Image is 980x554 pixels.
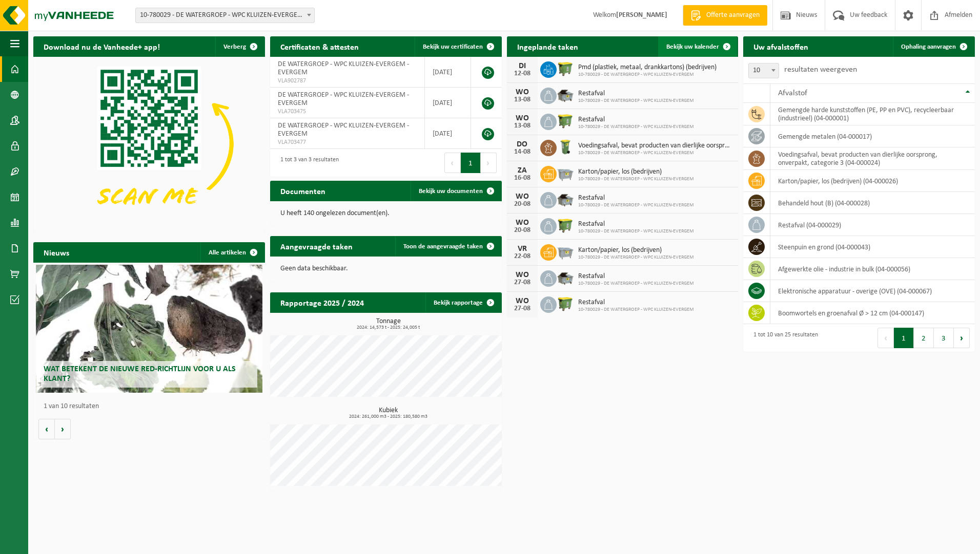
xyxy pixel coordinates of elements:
[557,164,574,182] img: WB-2500-GAL-GY-01
[512,175,533,182] div: 16-08
[512,140,533,148] div: DO
[770,236,975,258] td: steenpuin en grond (04-000043)
[557,269,574,286] img: WB-5000-GAL-GY-01
[512,305,533,312] div: 27-08
[270,181,336,201] h2: Documenten
[770,280,975,302] td: elektronische apparatuur - overige (OVE) (04-000067)
[914,328,934,348] button: 2
[578,116,694,124] span: Restafval
[270,36,369,56] h2: Certificaten & attesten
[512,219,533,227] div: WO
[954,328,970,348] button: Next
[481,153,497,173] button: Next
[894,328,914,348] button: 1
[507,36,588,56] h2: Ingeplande taken
[512,114,533,122] div: WO
[770,147,975,170] td: voedingsafval, bevat producten van dierlijke oorsprong, onverpakt, categorie 3 (04-000024)
[748,327,818,349] div: 1 tot 10 van 25 resultaten
[578,220,694,228] span: Restafval
[893,36,974,57] a: Ophaling aanvragen
[223,44,246,50] span: Verberg
[770,170,975,192] td: karton/papier, los (bedrijven) (04-000026)
[743,36,819,56] h2: Uw afvalstoffen
[512,245,533,253] div: VR
[512,227,533,234] div: 20-08
[44,403,260,410] p: 1 van 10 resultaten
[578,168,694,176] span: Karton/papier, los (bedrijven)
[557,60,574,77] img: WB-1100-HPE-GN-50
[683,5,767,26] a: Offerte aanvragen
[512,96,533,103] div: 13-08
[749,63,779,78] span: 10
[275,407,502,419] h3: Kubiek
[512,279,533,286] div: 27-08
[578,254,694,261] span: 10-780029 - DE WATERGROEP - WPC KLUIZEN-EVERGEM
[557,243,574,260] img: WB-2500-GAL-GY-01
[578,281,694,287] span: 10-780029 - DE WATERGROEP - WPC KLUIZEN-EVERGEM
[135,8,315,23] span: 10-780029 - DE WATERGROEP - WPC KLUIZEN-EVERGEM - EVERGEM
[419,188,483,195] span: Bekijk uw documenten
[33,242,79,262] h2: Nieuws
[512,166,533,175] div: ZA
[278,91,409,107] span: DE WATERGROEP - WPC KLUIZEN-EVERGEM - EVERGEM
[512,271,533,279] div: WO
[278,108,417,116] span: VLA703475
[395,236,501,257] a: Toon de aangevraagde taken
[444,153,461,173] button: Previous
[512,62,533,70] div: DI
[512,88,533,96] div: WO
[425,292,501,313] a: Bekijk rapportage
[270,236,363,256] h2: Aangevraagde taken
[557,138,574,156] img: WB-0140-HPE-GN-50
[578,176,694,182] span: 10-780029 - DE WATERGROEP - WPC KLUIZEN-EVERGEM
[557,217,574,234] img: WB-1100-HPE-GN-50
[280,210,492,217] p: U heeft 140 ongelezen document(en).
[423,44,483,50] span: Bekijk uw certificaten
[275,152,339,174] div: 1 tot 3 van 3 resultaten
[578,124,694,130] span: 10-780029 - DE WATERGROEP - WPC KLUIZEN-EVERGEM
[425,57,471,88] td: [DATE]
[578,142,733,150] span: Voedingsafval, bevat producten van dierlijke oorsprong, onverpakt, categorie 3
[748,63,779,78] span: 10
[578,150,733,156] span: 10-780029 - DE WATERGROEP - WPC KLUIZEN-EVERGEM
[33,57,265,230] img: Download de VHEPlus App
[278,77,417,85] span: VLA902787
[658,36,737,57] a: Bekijk uw kalender
[578,194,694,202] span: Restafval
[557,295,574,312] img: WB-1100-HPE-GN-50
[578,272,694,281] span: Restafval
[578,299,694,307] span: Restafval
[557,86,574,103] img: WB-5000-GAL-GY-01
[461,153,481,173] button: 1
[557,190,574,208] img: WB-5000-GAL-GY-01
[200,242,264,263] a: Alle artikelen
[415,36,501,57] a: Bekijk uw certificaten
[36,265,263,393] a: Wat betekent de nieuwe RED-richtlijn voor u als klant?
[578,72,717,78] span: 10-780029 - DE WATERGROEP - WPC KLUIZEN-EVERGEM
[770,258,975,280] td: afgewerkte olie - industrie in bulk (04-000056)
[278,138,417,146] span: VLA703477
[770,214,975,236] td: restafval (04-000029)
[512,193,533,201] div: WO
[136,8,314,23] span: 10-780029 - DE WATERGROEP - WPC KLUIZEN-EVERGEM - EVERGEM
[512,122,533,130] div: 13-08
[578,228,694,235] span: 10-780029 - DE WATERGROEP - WPC KLUIZEN-EVERGEM
[275,318,502,330] h3: Tonnage
[411,181,501,201] a: Bekijk uw documenten
[55,419,71,439] button: Volgende
[33,36,170,56] h2: Download nu de Vanheede+ app!
[512,297,533,305] div: WO
[901,44,956,50] span: Ophaling aanvragen
[512,201,533,208] div: 20-08
[578,98,694,104] span: 10-780029 - DE WATERGROEP - WPC KLUIZEN-EVERGEM
[275,325,502,330] span: 2024: 14,573 t - 2025: 24,005 t
[770,302,975,324] td: boomwortels en groenafval Ø > 12 cm (04-000147)
[770,125,975,147] td: gemengde metalen (04-000017)
[275,414,502,419] span: 2024: 261,000 m3 - 2025: 180,580 m3
[704,10,762,20] span: Offerte aanvragen
[38,419,55,439] button: Vorige
[616,11,667,19] strong: [PERSON_NAME]
[425,88,471,118] td: [DATE]
[270,292,374,312] h2: Rapportage 2025 / 2024
[770,192,975,214] td: behandeld hout (B) (04-000028)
